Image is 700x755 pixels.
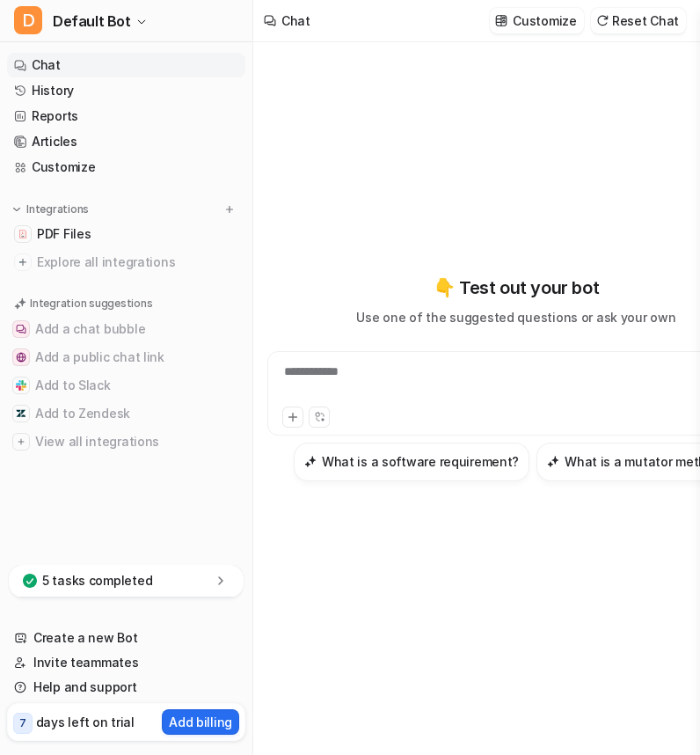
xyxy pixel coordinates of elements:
[7,201,94,218] button: Integrations
[53,9,131,33] span: Default Bot
[495,14,507,27] img: customize
[304,455,317,468] img: What is a software requirement?
[7,250,245,275] a: Explore all integrations
[42,572,152,590] p: 5 tasks completed
[37,225,91,243] span: PDF Files
[26,202,89,216] p: Integrations
[7,222,245,246] a: PDF FilesPDF Files
[30,296,152,312] p: Integration suggestions
[591,8,686,33] button: Reset Chat
[14,6,42,34] span: D
[7,53,245,77] a: Chat
[322,452,519,471] h3: What is a software requirement?
[19,715,26,731] p: 7
[596,14,609,27] img: reset
[7,399,245,428] button: Add to ZendeskAdd to Zendesk
[434,275,599,301] p: 👇 Test out your bot
[7,626,245,650] a: Create a new Bot
[7,371,245,399] button: Add to SlackAdd to Slack
[490,8,583,33] button: Customize
[162,709,239,735] button: Add billing
[7,650,245,675] a: Invite teammates
[7,315,245,343] button: Add a chat bubbleAdd a chat bubble
[37,248,238,276] span: Explore all integrations
[16,408,26,419] img: Add to Zendesk
[513,11,576,30] p: Customize
[11,203,23,216] img: expand menu
[14,253,32,271] img: explore all integrations
[356,308,675,326] p: Use one of the suggested questions or ask your own
[36,713,135,731] p: days left on trial
[7,129,245,154] a: Articles
[547,455,559,468] img: What is a mutator method?
[16,324,26,334] img: Add a chat bubble
[294,443,529,481] button: What is a software requirement?What is a software requirement?
[169,713,232,731] p: Add billing
[16,380,26,391] img: Add to Slack
[7,675,245,700] a: Help and support
[7,104,245,128] a: Reports
[223,203,236,216] img: menu_add.svg
[18,229,28,239] img: PDF Files
[7,428,245,456] button: View all integrationsView all integrations
[16,352,26,363] img: Add a public chat link
[7,343,245,371] button: Add a public chat linkAdd a public chat link
[281,11,310,30] div: Chat
[7,155,245,180] a: Customize
[7,78,245,103] a: History
[16,436,26,447] img: View all integrations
